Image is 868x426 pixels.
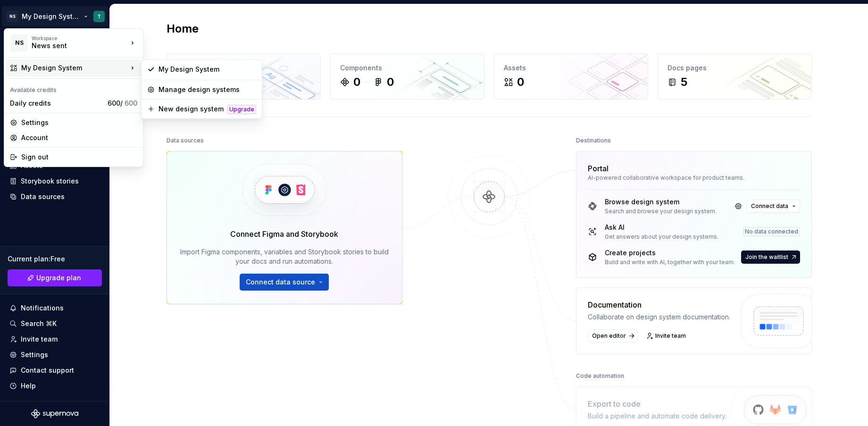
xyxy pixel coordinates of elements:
[32,35,128,41] div: Workspace
[21,133,137,142] div: Account
[21,118,137,127] div: Settings
[11,34,28,51] div: NS
[10,99,104,108] div: Daily credits
[159,104,224,114] div: New design system
[21,63,128,73] div: My Design System
[21,152,137,162] div: Sign out
[108,99,137,107] span: 600 /
[227,105,256,114] div: Upgrade
[32,41,112,50] div: News sent
[159,85,256,94] div: Manage design systems
[159,65,256,74] div: My Design System
[6,81,141,96] div: Available credits
[125,99,137,107] span: 600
